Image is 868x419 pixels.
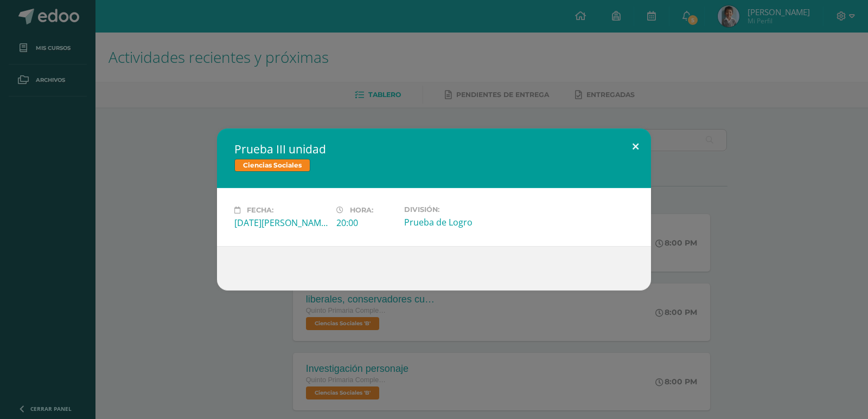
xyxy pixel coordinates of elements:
div: [DATE][PERSON_NAME] [234,217,328,229]
span: Ciencias Sociales [234,159,310,172]
label: División: [404,205,497,214]
span: Hora: [350,206,373,214]
span: Fecha: [247,206,273,214]
button: Close (Esc) [620,128,651,165]
div: 20:00 [336,217,395,229]
h2: Prueba III unidad [234,141,634,157]
div: Prueba de Logro [404,216,497,228]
